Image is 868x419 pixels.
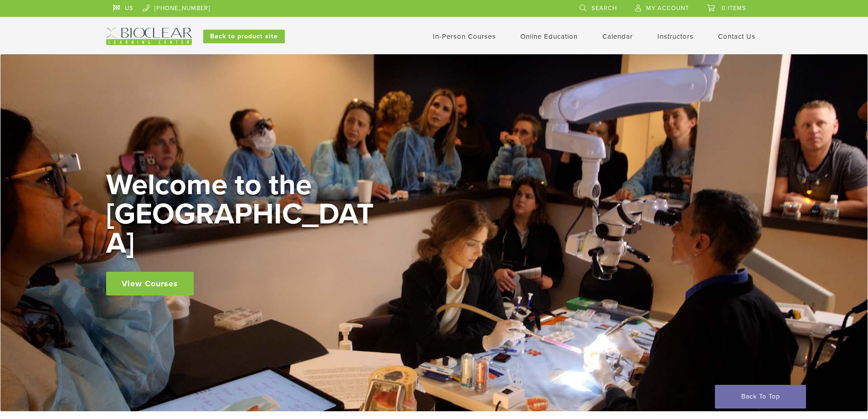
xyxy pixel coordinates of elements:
[433,32,496,41] a: In-Person Courses
[591,5,617,12] span: Search
[106,28,192,45] img: Bioclear
[722,5,746,12] span: 0 items
[657,32,693,41] a: Instructors
[520,32,578,41] a: Online Education
[106,171,380,258] h2: Welcome to the [GEOGRAPHIC_DATA]
[106,272,194,295] a: View Courses
[715,385,806,409] a: Back To Top
[646,5,689,12] span: My Account
[203,30,285,43] a: Back to product site
[718,32,755,41] a: Contact Us
[602,32,633,41] a: Calendar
